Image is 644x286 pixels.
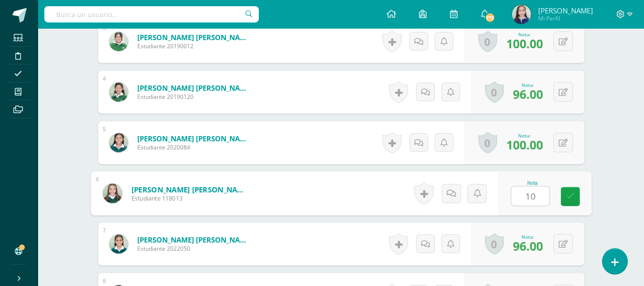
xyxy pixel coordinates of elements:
[506,31,543,38] div: Nota:
[137,93,252,101] span: Estudiante 20190120
[131,184,249,194] a: [PERSON_NAME] [PERSON_NAME]
[478,31,497,53] a: 0
[485,12,495,23] span: 172
[137,235,252,244] a: [PERSON_NAME] [PERSON_NAME]
[109,133,128,152] img: 10ded21b80080b90b3ec1413aedaafe5.png
[137,42,252,50] span: Estudiante 20190012
[131,194,249,203] span: Estudiante 118013
[102,183,122,203] img: 905486eca45c33f0f0289e62a9249825.png
[478,132,497,154] a: 0
[109,83,128,102] img: 14c74cc58d88f3899f87c5942d23715f.png
[538,6,593,15] span: [PERSON_NAME]
[506,132,543,139] div: Nota:
[44,6,259,22] input: Busca un usuario...
[513,82,543,88] div: Nota:
[538,14,593,22] span: Mi Perfil
[137,134,252,143] a: [PERSON_NAME] [PERSON_NAME] de [PERSON_NAME]
[137,83,252,93] a: [PERSON_NAME] [PERSON_NAME]
[485,81,504,103] a: 0
[137,143,252,151] span: Estudiante 2020084
[506,35,543,52] span: 100.00
[513,233,543,240] div: Nota:
[137,32,252,42] a: [PERSON_NAME] [PERSON_NAME]
[506,137,543,153] span: 100.00
[511,180,554,186] div: Nota
[109,234,128,254] img: dcf7c83eaa45d24684e591b258455540.png
[485,233,504,255] a: 0
[512,5,531,24] img: ca5a4eaf8577ec6eca99aea707ba97a8.png
[513,238,543,254] span: 96.00
[511,187,549,206] input: 0-100.0
[137,244,252,253] span: Estudiante 2022050
[513,86,543,102] span: 96.00
[109,32,128,51] img: 40313d660f1b46b967e0c52c285fdad8.png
